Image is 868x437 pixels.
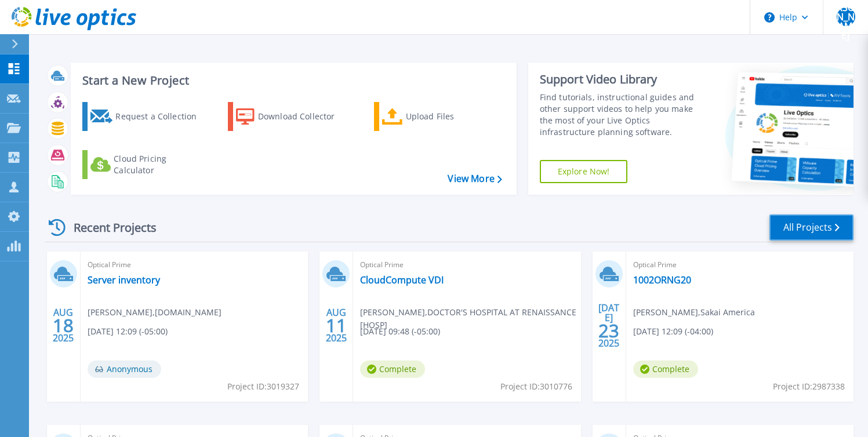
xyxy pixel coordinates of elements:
[228,102,357,131] a: Download Collector
[88,325,168,338] span: [DATE] 12:09 (-05:00)
[540,160,628,183] a: Explore Now!
[52,304,74,347] div: AUG 2025
[500,380,572,393] span: Project ID: 3010776
[360,325,440,338] span: [DATE] 09:48 (-05:00)
[360,306,580,332] span: [PERSON_NAME] , DOCTOR'S HOSPITAL AT RENAISSANCE [HOSP]
[769,214,854,241] a: All Projects
[773,380,845,393] span: Project ID: 2987338
[360,274,444,286] a: CloudCompute VDI
[88,258,301,271] span: Optical Prime
[82,150,212,179] a: Cloud Pricing Calculator
[360,258,573,271] span: Optical Prime
[633,258,847,271] span: Optical Prime
[82,102,212,131] a: Request a Collection
[633,325,713,338] span: [DATE] 12:09 (-04:00)
[633,274,691,286] a: 1002ORNG20
[540,72,703,87] div: Support Video Library
[598,326,619,336] span: 23
[115,105,208,128] div: Request a Collection
[227,380,299,393] span: Project ID: 3019327
[633,306,755,319] span: [PERSON_NAME] , Sakai America
[325,304,347,347] div: AUG 2025
[448,173,502,184] a: View More
[114,153,206,176] div: Cloud Pricing Calculator
[540,92,703,138] div: Find tutorials, instructional guides and other support videos to help you make the most of your L...
[82,74,502,87] h3: Start a New Project
[88,306,221,319] span: [PERSON_NAME] , [DOMAIN_NAME]
[633,360,698,378] span: Complete
[326,321,347,330] span: 11
[374,102,503,131] a: Upload Files
[598,304,620,347] div: [DATE] 2025
[360,360,425,378] span: Complete
[53,321,74,330] span: 18
[45,213,172,242] div: Recent Projects
[258,105,351,128] div: Download Collector
[406,105,499,128] div: Upload Files
[88,360,161,378] span: Anonymous
[88,274,160,286] a: Server inventory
